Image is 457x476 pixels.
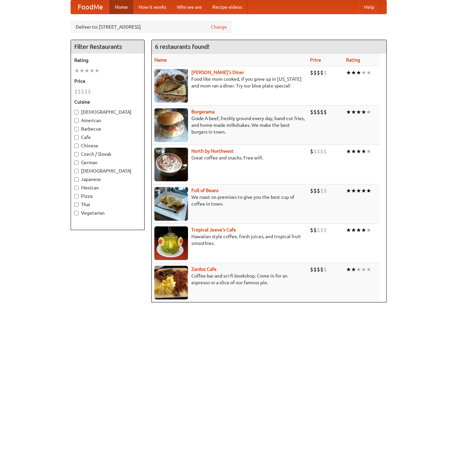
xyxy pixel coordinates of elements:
[74,194,79,198] input: Pizza
[317,108,320,116] li: $
[313,187,317,194] li: $
[154,148,188,181] img: north.jpg
[74,152,79,156] input: Czech / Slovak
[154,187,188,221] img: beans.jpg
[154,266,188,299] img: zardoz.jpg
[320,266,323,273] li: $
[74,125,141,132] label: Barbecue
[366,69,371,76] li: ★
[317,226,320,234] li: $
[154,233,305,247] p: Hawaiian style coffee, fresh juices, and tropical fruit smoothies.
[356,266,361,273] li: ★
[81,88,84,95] li: $
[74,109,141,115] label: [DEMOGRAPHIC_DATA]
[356,226,361,234] li: ★
[71,0,110,14] a: FoodMe
[323,266,327,273] li: $
[74,168,141,174] label: [DEMOGRAPHIC_DATA]
[74,88,78,95] li: $
[356,108,361,116] li: ★
[346,108,351,116] li: ★
[351,226,356,234] li: ★
[366,148,371,155] li: ★
[310,57,321,63] a: Price
[356,69,361,76] li: ★
[361,69,366,76] li: ★
[191,227,236,232] a: Tropical Jeeve's Cafe
[361,226,366,234] li: ★
[351,108,356,116] li: ★
[313,108,317,116] li: $
[74,211,79,215] input: Vegetarian
[74,110,79,114] input: [DEMOGRAPHIC_DATA]
[71,40,144,53] h4: Filter Restaurants
[154,69,188,103] img: sallys.jpg
[323,108,327,116] li: $
[313,69,317,76] li: $
[310,266,313,273] li: $
[207,0,247,14] a: Recipe videos
[74,201,141,208] label: Thai
[74,193,141,199] label: Pizza
[74,127,79,131] input: Barbecue
[74,99,141,105] h5: Cuisine
[89,67,94,74] li: ★
[74,118,79,123] input: American
[356,148,361,155] li: ★
[74,142,141,149] label: Chinese
[351,69,356,76] li: ★
[323,226,327,234] li: $
[310,108,313,116] li: $
[88,88,91,95] li: $
[346,187,351,194] li: ★
[191,109,215,114] a: Burgerama
[74,203,79,207] input: Thai
[71,21,232,33] div: Deliver to: [STREET_ADDRESS]
[317,148,320,155] li: $
[110,0,133,14] a: Home
[320,226,323,234] li: $
[154,115,305,135] p: Grade A beef, freshly ground every day, hand-cut fries, and home-made milkshakes. We make the bes...
[191,148,234,154] a: North by Northwest
[361,266,366,273] li: ★
[172,0,207,14] a: Who we are
[361,187,366,194] li: ★
[320,148,323,155] li: $
[78,88,81,95] li: $
[320,108,323,116] li: $
[74,117,141,124] label: American
[317,266,320,273] li: $
[74,210,141,216] label: Vegetarian
[356,187,361,194] li: ★
[154,154,305,161] p: Great coffee and snacks. Free wifi.
[74,186,79,190] input: Mexican
[74,160,79,165] input: German
[154,108,188,142] img: burgerama.jpg
[359,0,380,14] a: Help
[313,226,317,234] li: $
[346,226,351,234] li: ★
[310,148,313,155] li: $
[351,266,356,273] li: ★
[74,159,141,166] label: German
[346,57,360,63] a: Rating
[74,144,79,148] input: Chinese
[317,69,320,76] li: $
[79,67,84,74] li: ★
[211,24,227,30] a: Change
[351,187,356,194] li: ★
[84,67,89,74] li: ★
[74,57,141,64] h5: Rating
[74,67,79,74] li: ★
[133,0,172,14] a: How it works
[346,148,351,155] li: ★
[346,69,351,76] li: ★
[74,177,79,182] input: Japanese
[313,148,317,155] li: $
[74,134,141,141] label: Cafe
[366,266,371,273] li: ★
[366,187,371,194] li: ★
